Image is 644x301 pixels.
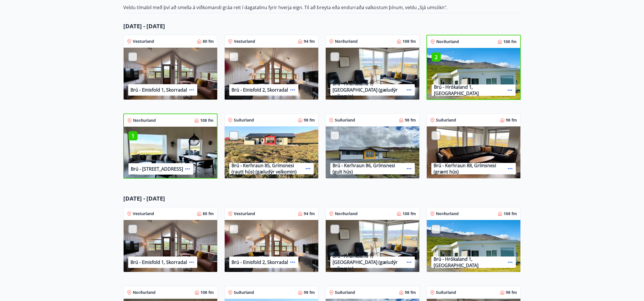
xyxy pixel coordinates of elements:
[304,211,315,217] p: 94 fm
[432,53,441,61] p: 2
[434,256,506,268] p: Brú - Hrókaland 1, [GEOGRAPHIC_DATA]
[123,22,521,30] p: [DATE] - [DATE]
[304,290,315,295] p: 98 fm
[333,253,404,272] p: Brú - Hrafnaland 1, [GEOGRAPHIC_DATA] (gæludýr velkomin)
[200,118,214,123] p: 108 fm
[232,162,303,175] p: Brú - Kerhraun 85, Grímsnesi (rautt hús) (gæludýr velkomin)
[506,290,517,295] p: 98 fm
[232,259,288,265] p: Brú - Einisfold 2, Skorradal
[133,39,154,44] p: Vesturland
[123,195,521,203] p: [DATE] - [DATE]
[133,290,156,295] p: Norðurland
[335,117,355,123] p: Suðurland
[123,4,521,11] p: Veldu tímabil með því að smella á viðkomandi gráa reit í dagatalinu fyrir hverja eign. Til að bre...
[203,211,214,217] p: 80 fm
[503,39,517,45] p: 108 fm
[402,211,416,217] p: 108 fm
[405,290,416,295] p: 98 fm
[333,80,404,99] p: Brú - Hrafnaland 1, [GEOGRAPHIC_DATA] (gæludýr velkomin)
[130,87,187,93] p: Brú - Einisfold 1, Skorradal
[304,117,315,123] p: 98 fm
[335,39,358,44] p: Norðurland
[333,162,404,175] p: Brú - Kerhraun 86, Grímsnesi (gult hús)
[436,211,459,217] p: Norðurland
[133,211,154,217] p: Vesturland
[335,211,358,217] p: Norðurland
[506,117,517,123] p: 98 fm
[304,39,315,44] p: 94 fm
[234,211,255,217] p: Vesturland
[402,39,416,44] p: 108 fm
[436,290,456,295] p: Suðurland
[234,117,254,123] p: Suðurland
[234,290,254,295] p: Suðurland
[130,259,187,265] p: Brú - Einisfold 1, Skorradal
[504,211,517,217] p: 108 fm
[434,162,506,175] p: Brú - Kerhraun 88, Grímsnesi (grænt hús)
[200,290,214,295] p: 108 fm
[203,39,214,44] p: 80 fm
[434,84,505,96] p: Brú - Hrókaland 1, [GEOGRAPHIC_DATA]
[335,290,355,295] p: Suðurland
[436,39,459,45] p: Norðurland
[133,118,156,123] p: Norðurland
[232,87,288,93] p: Brú - Einisfold 2, Skorradal
[128,132,138,140] p: 1
[234,39,255,44] p: Vesturland
[436,117,456,123] p: Suðurland
[131,166,183,172] p: Brú - [STREET_ADDRESS]
[405,117,416,123] p: 98 fm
